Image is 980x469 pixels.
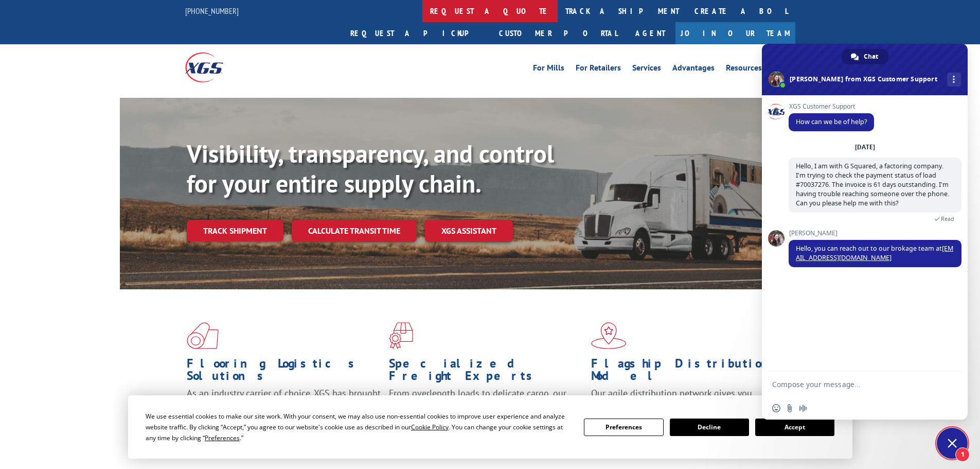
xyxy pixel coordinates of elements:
span: Read [941,215,954,222]
a: Calculate transit time [292,220,417,242]
img: xgs-icon-total-supply-chain-intelligence-red [187,322,219,349]
span: Cookie Policy [411,423,449,431]
span: Our agile distribution network gives you nationwide inventory management on demand. [591,387,780,411]
p: From overlength loads to delicate cargo, our experienced staff knows the best way to move your fr... [389,387,583,433]
span: Audio message [799,404,807,412]
div: Cookie Consent Prompt [128,395,852,459]
h1: Flooring Logistics Solutions [187,357,381,387]
div: Chat [842,49,888,64]
a: [EMAIL_ADDRESS][DOMAIN_NAME] [796,244,953,262]
textarea: Compose your message... [772,380,935,389]
a: Customer Portal [491,22,625,44]
div: [DATE] [855,144,875,150]
span: XGS Customer Support [789,103,874,110]
span: Preferences [205,433,240,442]
button: Preferences [584,419,663,436]
span: [PERSON_NAME] [789,230,961,237]
b: Visibility, transparency, and control for your entire supply chain. [187,137,554,199]
a: Resources [726,64,762,75]
button: Accept [755,419,834,436]
a: Track shipment [187,220,283,241]
span: Insert an emoji [772,404,780,412]
span: Send a file [786,404,794,412]
span: Chat [864,49,878,64]
div: More channels [947,73,961,86]
div: We use essential cookies to make our site work. With your consent, we may also use non-essential ... [146,411,572,443]
h1: Specialized Freight Experts [389,357,583,387]
span: As an industry carrier of choice, XGS has brought innovation and dedication to flooring logistics... [187,387,381,424]
span: Hello, you can reach out to our brokage team at [796,244,953,262]
span: How can we be of help? [796,117,867,126]
a: For Retailers [576,64,621,75]
img: xgs-icon-flagship-distribution-model-red [591,322,627,349]
span: Hello, I am with G Squared, a factoring company. I'm trying to check the payment status of load #... [796,162,949,207]
a: Agent [625,22,675,44]
a: For Mills [533,64,564,75]
a: Join Our Team [675,22,795,44]
h1: Flagship Distribution Model [591,357,786,387]
a: [PHONE_NUMBER] [185,6,239,16]
div: Close chat [937,428,968,459]
span: 1 [955,447,970,462]
img: xgs-icon-focused-on-flooring-red [389,322,413,349]
a: Request a pickup [343,22,491,44]
a: XGS ASSISTANT [425,220,513,242]
a: Advantages [672,64,715,75]
button: Decline [670,419,749,436]
a: Services [632,64,661,75]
